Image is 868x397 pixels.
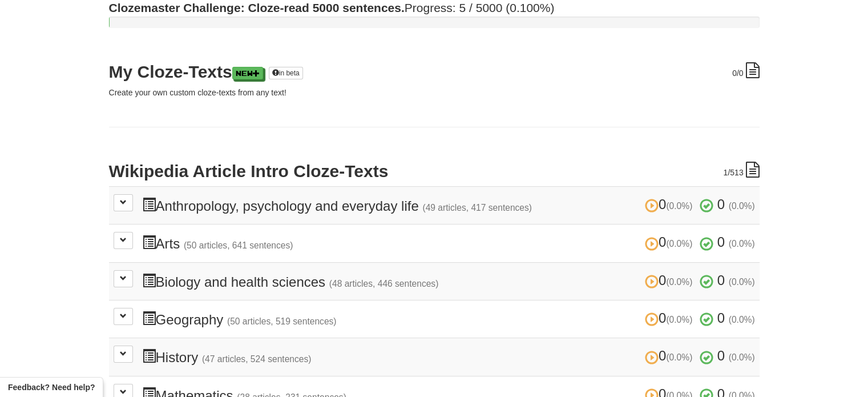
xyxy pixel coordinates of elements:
[732,69,737,78] span: 0
[723,168,728,177] span: 1
[109,87,760,98] p: Create your own custom cloze-texts from any text!
[329,279,439,288] small: (48 articles, 446 sentences)
[422,203,532,212] small: (49 articles, 417 sentences)
[8,382,95,393] span: Open feedback widget
[142,197,755,214] h3: Anthropology, psychology and everyday life
[729,352,755,362] small: (0.0%)
[645,310,696,326] span: 0
[142,273,755,290] h3: Biology and health sciences
[717,348,725,363] span: 0
[666,201,692,211] small: (0.0%)
[269,67,303,79] a: in beta
[202,354,312,364] small: (47 articles, 524 sentences)
[717,234,725,250] span: 0
[645,348,696,363] span: 0
[729,239,755,248] small: (0.0%)
[109,1,405,14] strong: Clozemaster Challenge: Cloze-read 5000 sentences.
[666,315,692,324] small: (0.0%)
[729,277,755,287] small: (0.0%)
[109,1,555,14] span: Progress: 5 / 5000 (0.100%)
[729,315,755,324] small: (0.0%)
[645,197,696,212] span: 0
[666,277,692,287] small: (0.0%)
[666,352,692,362] small: (0.0%)
[645,272,696,288] span: 0
[732,62,759,79] div: /0
[142,348,755,365] h3: History
[723,162,759,178] div: /513
[717,197,725,212] span: 0
[142,311,755,327] h3: Geography
[729,201,755,211] small: (0.0%)
[666,239,692,248] small: (0.0%)
[109,62,760,81] h2: My Cloze-Texts
[142,235,755,251] h3: Arts
[184,240,293,250] small: (50 articles, 641 sentences)
[227,316,337,326] small: (50 articles, 519 sentences)
[717,310,725,326] span: 0
[717,272,725,288] span: 0
[109,162,760,181] h2: Wikipedia Article Intro Cloze-Texts
[232,67,263,79] a: New
[645,234,696,250] span: 0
